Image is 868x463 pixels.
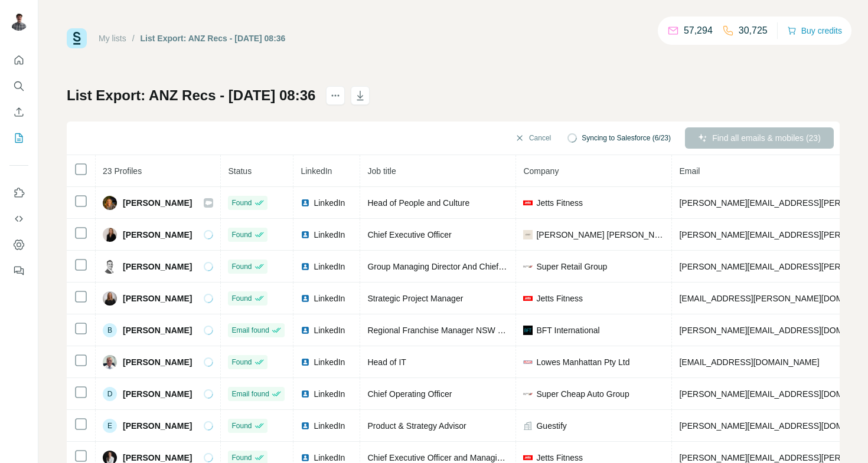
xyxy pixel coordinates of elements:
span: Email found [231,389,269,399]
span: [PERSON_NAME] [123,261,192,272]
img: company-logo [523,198,533,208]
span: Super Retail Group [536,261,607,272]
img: LinkedIn logo [301,453,310,462]
span: LinkedIn [301,166,332,176]
span: LinkedIn [314,293,345,304]
span: LinkedIn [314,324,345,336]
span: Jetts Fitness [536,293,583,304]
img: company-logo [523,230,533,239]
button: Dashboard [9,234,28,255]
img: Avatar [103,291,117,306]
div: D [103,387,117,401]
span: BFT International [536,324,599,336]
button: actions [326,86,345,105]
span: Company [523,166,559,176]
img: company-logo [523,389,533,399]
img: LinkedIn logo [301,262,310,271]
span: Found [231,452,252,463]
span: Head of People and Culture [367,198,469,208]
img: Avatar [9,12,28,31]
span: [PERSON_NAME] [123,293,192,304]
button: Buy credits [787,22,842,39]
img: LinkedIn logo [301,357,310,367]
span: LinkedIn [314,388,345,400]
span: Jetts Fitness [536,197,583,209]
button: Use Surfe API [9,208,28,229]
img: company-logo [523,357,533,367]
span: LinkedIn [314,229,345,241]
img: Avatar [103,355,117,369]
span: Status [228,166,252,176]
button: My lists [9,127,28,149]
img: LinkedIn logo [301,294,310,303]
img: Avatar [103,196,117,210]
button: Enrich CSV [9,101,28,123]
span: Lowes Manhattan Pty Ltd [536,356,629,368]
span: Found [231,421,252,431]
li: / [132,32,135,44]
span: LinkedIn [314,420,345,432]
span: LinkedIn [314,261,345,272]
span: Strategic Project Manager [367,294,463,303]
span: [PERSON_NAME] [123,229,192,241]
span: Email found [231,325,269,336]
h1: List Export: ANZ Recs - [DATE] 08:36 [67,86,315,105]
img: Avatar [103,260,117,274]
div: List Export: ANZ Recs - [DATE] 08:36 [141,32,286,44]
button: Cancel [507,127,559,149]
p: 57,294 [684,24,713,38]
div: E [103,419,117,433]
img: LinkedIn logo [301,198,310,208]
span: Found [231,198,252,208]
span: Head of IT [367,357,406,367]
span: [EMAIL_ADDRESS][DOMAIN_NAME] [679,357,819,367]
div: B [103,323,117,337]
p: 30,725 [739,24,768,38]
span: Guestify [536,420,566,432]
img: Avatar [103,228,117,242]
span: Chief Executive Officer [367,230,451,239]
img: company-logo [523,326,533,335]
span: Job title [367,166,396,176]
span: [PERSON_NAME] [123,388,192,400]
span: Super Cheap Auto Group [536,388,629,400]
span: Found [231,229,252,240]
span: 23 Profiles [103,166,142,176]
span: Chief Executive Officer and Managing Director [367,453,537,462]
span: Group Managing Director And Chief Executive Officer [367,262,563,271]
span: [PERSON_NAME] [PERSON_NAME] [536,229,664,241]
img: company-logo [523,262,533,271]
span: Syncing to Salesforce (6/23) [582,133,671,143]
button: Use Surfe on LinkedIn [9,182,28,203]
span: Email [679,166,700,176]
span: Found [231,293,252,304]
button: Quick start [9,50,28,71]
span: Chief Operating Officer [367,389,452,399]
button: Search [9,75,28,97]
span: [PERSON_NAME] [123,324,192,336]
img: company-logo [523,453,533,462]
img: company-logo [523,294,533,303]
img: LinkedIn logo [301,230,310,239]
a: My lists [99,34,126,43]
span: Found [231,357,252,367]
span: [PERSON_NAME] [123,420,192,432]
button: Feedback [9,260,28,281]
img: LinkedIn logo [301,389,310,399]
img: Surfe Logo [67,28,87,48]
span: LinkedIn [314,197,345,209]
span: Found [231,261,252,272]
span: Regional Franchise Manager NSW & [GEOGRAPHIC_DATA] [367,326,591,335]
img: LinkedIn logo [301,421,310,431]
span: Product & Strategy Advisor [367,421,466,431]
span: [PERSON_NAME] [123,356,192,368]
img: LinkedIn logo [301,326,310,335]
span: [PERSON_NAME] [123,197,192,209]
span: LinkedIn [314,356,345,368]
